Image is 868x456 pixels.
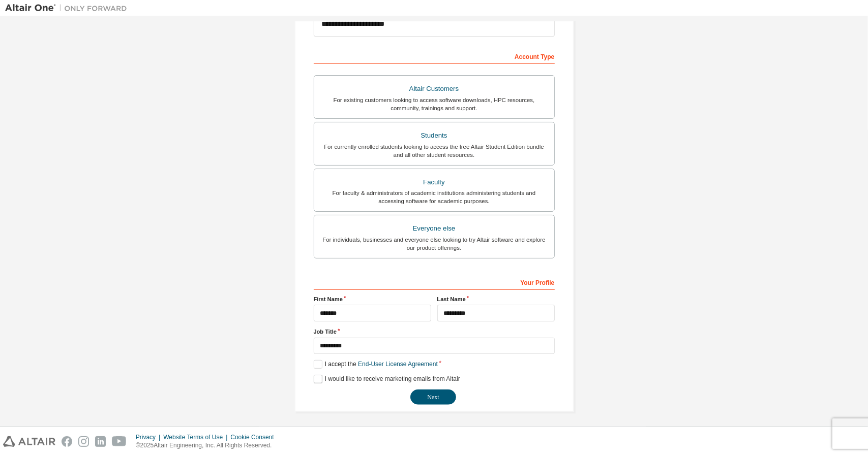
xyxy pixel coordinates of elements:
div: Altair Customers [320,82,548,96]
img: linkedin.svg [95,436,106,447]
button: Next [410,389,456,405]
p: © 2025 Altair Engineering, Inc. All Rights Reserved. [136,441,280,450]
label: First Name [314,295,431,303]
label: I would like to receive marketing emails from Altair [314,375,460,383]
div: For individuals, businesses and everyone else looking to try Altair software and explore our prod... [320,236,548,252]
img: Altair One [5,3,132,13]
label: Last Name [437,295,555,303]
div: Account Type [314,48,555,64]
label: I accept the [314,360,438,369]
div: For faculty & administrators of academic institutions administering students and accessing softwa... [320,189,548,205]
img: youtube.svg [112,436,127,447]
img: facebook.svg [62,436,72,447]
div: Everyone else [320,221,548,236]
div: For currently enrolled students looking to access the free Altair Student Edition bundle and all ... [320,143,548,159]
label: Job Title [314,328,555,336]
img: instagram.svg [78,436,89,447]
div: Privacy [136,433,163,441]
div: Cookie Consent [230,433,280,441]
div: For existing customers looking to access software downloads, HPC resources, community, trainings ... [320,96,548,112]
div: Faculty [320,175,548,189]
a: End-User License Agreement [358,361,438,368]
div: Website Terms of Use [163,433,230,441]
div: Your Profile [314,274,555,290]
div: Students [320,128,548,143]
img: altair_logo.svg [3,436,55,447]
